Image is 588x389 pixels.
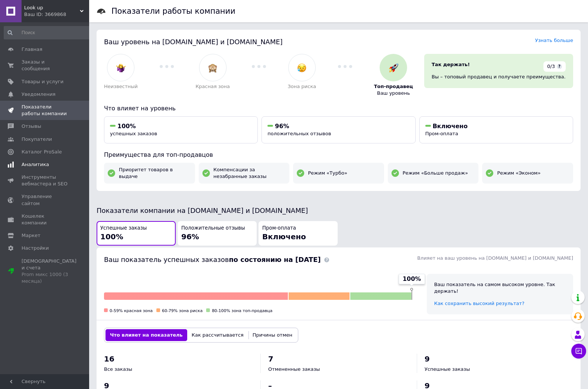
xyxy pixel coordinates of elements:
span: 100% [403,275,421,283]
span: Красная зона [195,83,230,90]
div: Ваш ID: 3669868 [24,11,89,18]
span: Все заказы [104,366,132,372]
span: 96% [275,123,289,130]
h1: Показатели работы компании [111,7,235,16]
span: Режим «Эконом» [497,170,540,176]
span: 0-59% красная зона [110,308,153,313]
span: 60-79% зона риска [162,308,202,313]
span: Так держать! [432,62,470,67]
span: Пром-оплата [425,131,458,136]
span: ? [557,64,562,69]
span: Управление сайтом [22,193,69,207]
span: Look up [24,4,80,11]
span: Приоритет товаров в выдаче [119,166,191,180]
span: Включено [262,232,306,241]
div: Prom микс 1000 (3 месяца) [22,271,77,285]
span: 100% [100,232,123,241]
div: Вы – топовый продавец и получаете преимущества. [432,74,566,80]
span: Настройки [22,245,49,252]
span: Показатели компании на [DOMAIN_NAME] и [DOMAIN_NAME] [97,207,308,214]
button: Положительные отзывы96% [178,221,257,246]
a: Как сохранить высокий результат? [434,301,524,306]
button: Чат с покупателем [571,344,586,359]
span: Инструменты вебмастера и SEO [22,174,69,187]
span: положительных отзывов [267,131,331,136]
span: Успешные заказы [100,225,147,232]
span: Покупатели [22,136,52,143]
span: Топ-продавец [374,83,413,90]
img: :woman-shrugging: [116,63,126,72]
span: Неизвестный [104,83,138,90]
span: Что влияет на уровень [104,105,176,112]
button: 100%успешных заказов [104,116,258,143]
button: Причины отмен [248,329,297,341]
img: :see_no_evil: [208,63,217,72]
span: [DEMOGRAPHIC_DATA] и счета [22,258,77,285]
span: Товары и услуги [22,78,64,85]
span: успешных заказов [110,131,157,136]
span: Каталог ProSale [22,149,62,155]
span: 16 [104,354,114,363]
span: Маркет [22,232,40,239]
span: 100% [117,123,136,130]
span: Главная [22,46,42,53]
button: 96%положительных отзывов [261,116,415,143]
span: Положительные отзывы [181,225,245,232]
span: 80-100% зона топ-продавца [212,308,272,313]
span: Ваш показатель успешных заказов [104,256,321,263]
button: Успешные заказы100% [97,221,176,246]
span: 7 [268,354,273,363]
span: Кошелек компании [22,213,69,226]
div: Ваш показатель на самом высоком уровне. Так держать! [434,281,566,295]
span: Ваш уровень [377,90,410,97]
div: 0/3 [543,61,566,72]
b: по состоянию на [DATE] [229,256,321,263]
span: Режим «Больше продаж» [403,170,468,176]
span: Заказы и сообщения [22,59,69,72]
span: Успешные заказы [425,366,470,372]
img: :rocket: [389,63,398,72]
span: Режим «Турбо» [308,170,347,176]
span: Включено [433,123,468,130]
img: :disappointed_relieved: [297,63,306,72]
span: 96% [181,232,199,241]
span: Влияет на ваш уровень на [DOMAIN_NAME] и [DOMAIN_NAME] [417,255,573,261]
span: Уведомления [22,91,55,98]
span: Отмененные заказы [268,366,320,372]
button: Что влияет на показатель [105,329,187,341]
span: 9 [425,354,430,363]
span: Пром-оплата [262,225,296,232]
button: ВключеноПром-оплата [419,116,573,143]
a: Узнать больше [535,38,573,43]
span: Аналитика [22,161,49,168]
span: Преимущества для топ-продавцов [104,151,213,158]
input: Поиск [4,26,92,39]
span: Зона риска [287,83,316,90]
button: Пром-оплатаВключено [259,221,338,246]
span: Ваш уровень на [DOMAIN_NAME] и [DOMAIN_NAME] [104,38,283,46]
span: Компенсации за незабранные заказы [214,166,286,180]
span: Показатели работы компании [22,104,69,117]
button: Как рассчитывается [187,329,248,341]
span: Отзывы [22,123,41,130]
